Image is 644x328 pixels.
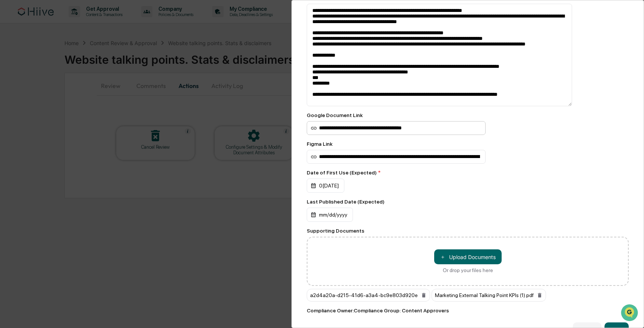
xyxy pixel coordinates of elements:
[54,95,60,101] div: 🗄️
[432,289,546,302] div: Marketing External Talking Point KPIs (1).pdf
[25,57,122,64] div: Start new chat
[620,303,640,324] iframe: Open customer support
[7,57,21,70] img: 1746055101610-c473b297-6a78-478c-a979-82029cc54cd1
[51,91,95,104] a: 🗄️Attestations
[61,94,92,101] span: Attestations
[4,91,51,104] a: 🖐️Preclearance
[7,95,13,101] div: 🖐️
[19,34,123,42] input: Clear
[307,199,629,205] div: Last Published Date (Expected)
[4,105,50,119] a: 🔎Data Lookup
[15,94,48,101] span: Preclearance
[307,179,344,193] div: 0[DATE]
[434,249,502,264] button: Or drop your files here
[74,126,90,132] span: Pylon
[53,126,90,132] a: Powered byPylon
[443,267,493,273] div: Or drop your files here
[7,16,136,28] p: How can we help?
[307,112,629,118] div: Google Document Link
[307,307,629,313] div: Compliance Owner : Compliance Group: Content Approvers
[7,109,13,115] div: 🔎
[307,170,629,176] div: Date of First Use (Expected)
[15,108,47,116] span: Data Lookup
[440,253,445,261] span: ＋
[307,228,629,234] div: Supporting Documents
[25,64,94,70] div: We're available if you need us!
[307,289,430,302] div: a2d4a20a-d215-41d6-a3a4-bc9e803d920e
[127,59,136,68] button: Start new chat
[307,141,629,147] div: Figma Link
[307,208,353,222] div: mm/dd/yyyy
